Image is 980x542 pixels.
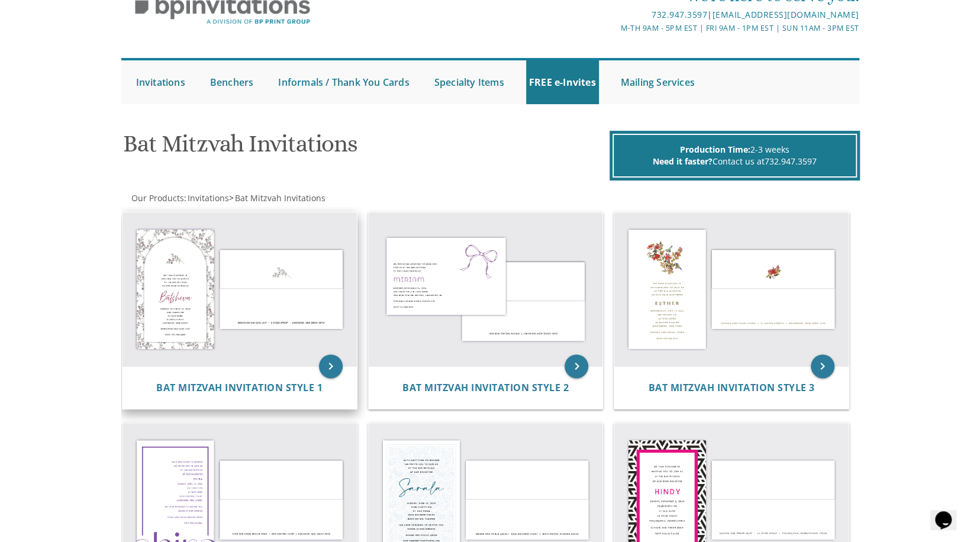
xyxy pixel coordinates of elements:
[235,192,325,204] span: Bat Mitzvah Invitations
[319,354,343,378] a: keyboard_arrow_right
[649,382,815,393] a: Bat Mitzvah Invitation Style 3
[652,9,707,20] a: 732.947.3597
[612,134,857,178] div: 2-3 weeks Contact us at
[369,212,603,366] img: Bat Mitzvah Invitation Style 2
[367,8,859,22] div: |
[618,60,698,104] a: Mailing Services
[765,156,817,167] a: 732.947.3597
[614,212,849,366] img: Bat Mitzvah Invitation Style 3
[402,381,569,394] span: Bat Mitzvah Invitation Style 2
[653,156,713,167] span: Need it faster?
[186,192,229,204] a: Invitations
[123,131,606,166] h1: Bat Mitzvah Invitations
[565,354,588,378] a: keyboard_arrow_right
[229,192,325,204] span: >
[207,60,257,104] a: Benchers
[156,381,323,394] span: Bat Mitzvah Invitation Style 1
[275,60,412,104] a: Informals / Thank You Cards
[712,9,859,20] a: [EMAIL_ADDRESS][DOMAIN_NAME]
[930,495,968,530] iframe: chat widget
[133,60,188,104] a: Invitations
[234,192,325,204] a: Bat Mitzvah Invitations
[649,381,815,394] span: Bat Mitzvah Invitation Style 3
[526,60,599,104] a: FREE e-Invites
[811,354,834,378] a: keyboard_arrow_right
[402,382,569,393] a: Bat Mitzvah Invitation Style 2
[122,212,357,366] img: Bat Mitzvah Invitation Style 1
[188,192,229,204] span: Invitations
[680,144,750,155] span: Production Time:
[431,60,507,104] a: Specialty Items
[367,22,859,34] div: M-Th 9am - 5pm EST | Fri 9am - 1pm EST | Sun 11am - 3pm EST
[121,192,491,204] div: :
[156,382,323,393] a: Bat Mitzvah Invitation Style 1
[130,192,184,204] a: Our Products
